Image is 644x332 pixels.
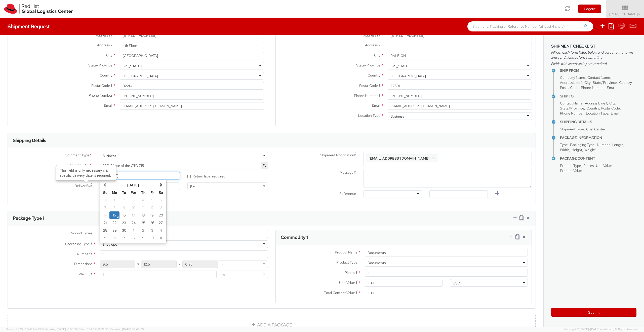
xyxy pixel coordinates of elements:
[123,63,142,68] div: [US_STATE]
[77,252,90,256] span: Number
[607,85,615,90] span: Email
[368,73,380,78] span: Country
[123,73,158,79] div: [GEOGRAPHIC_DATA]
[109,227,119,234] td: 29
[587,75,610,80] span: Contact Name
[109,189,119,196] th: Mo
[585,101,607,105] span: Address Line 1
[156,219,165,227] td: 27
[390,114,404,119] div: Business
[102,242,117,247] div: Envelope
[560,80,582,85] span: Address Line 1
[356,63,380,67] span: State/Province
[586,111,608,116] span: Location Type
[139,227,148,234] td: 2
[560,94,636,98] h4: Ship To
[139,234,148,242] td: 9
[148,219,156,227] td: 26
[365,259,528,267] span: Documents
[102,163,265,168] span: R&D Office of the CTO 715
[581,85,605,90] span: Phone Number
[324,290,355,295] span: Total Content Value
[584,147,595,152] span: Weight
[159,183,163,187] span: Next Month
[432,155,435,161] button: ×
[320,153,354,158] span: Shipment Notification
[104,103,112,108] span: Email
[156,227,165,234] td: 4
[564,327,638,331] span: Copyright © [DATE]-[DATE] Agistix Inc., All Rights Reserved
[101,189,110,196] th: Su
[109,181,156,189] th: Select Month
[365,43,380,47] span: Address 2
[65,242,90,246] span: Packaging Type
[601,106,620,110] span: Postal Code
[583,163,594,168] span: Pieces
[78,327,144,331] span: Client: 2025.18.0-71d3358
[340,170,353,175] span: Message
[129,196,139,204] td: 3
[109,204,119,211] td: 8
[560,142,568,147] span: Type
[129,211,139,219] td: 17
[8,24,50,29] h4: Shipment Request
[56,166,116,180] div: This field is only necessary if a specific delivery date is required.
[156,204,165,211] td: 13
[101,196,110,204] td: 31
[597,142,610,147] span: Number
[139,219,148,227] td: 25
[364,33,378,38] span: Address 1
[560,111,584,116] span: Phone Number
[101,204,110,211] td: 7
[141,261,177,268] input: Width
[560,127,584,131] span: Shipment Type
[612,142,623,147] span: Length
[190,184,195,189] div: PM
[109,219,119,227] td: 22
[79,272,90,276] span: Weight
[106,53,112,57] span: City
[109,196,119,204] td: 1
[70,231,92,235] span: Product Types
[100,73,112,78] span: Country
[119,234,129,242] td: 7
[339,191,356,196] span: Reference
[156,211,165,219] td: 20
[390,73,426,79] div: [GEOGRAPHIC_DATA]
[74,262,92,266] span: Dimensions
[560,163,581,168] span: Product Type
[551,61,636,66] span: Fields with asterisks (*) are required
[336,260,357,265] span: Product Type
[101,234,110,242] td: 5
[102,153,116,158] div: Business
[572,147,582,152] span: Height
[119,211,129,219] td: 16
[74,183,90,189] span: Deliver By
[596,163,612,168] span: Unit Value
[560,157,636,160] h4: Package Content
[281,235,308,240] h3: Commodity 1
[638,12,641,16] span: ▼
[4,4,73,14] img: rh-logistics-00dfa346123c4ec078e1.svg
[135,261,141,268] span: X
[109,234,119,242] td: 6
[560,69,636,72] h4: Ship From
[551,50,636,60] span: Fill out each form listed below and agree to the terms and conditions before submitting
[119,227,129,234] td: 30
[148,196,156,204] td: 5
[129,227,139,234] td: 1
[148,227,156,234] td: 3
[129,219,139,227] td: 24
[560,168,582,173] span: Product Value
[358,113,380,118] span: Location Type
[560,147,569,152] span: Width
[368,261,525,265] span: Documents
[584,80,590,85] span: City
[586,106,599,110] span: Country
[560,75,585,80] span: Company Name
[148,204,156,211] td: 12
[390,63,410,68] div: [US_STATE]
[182,261,218,268] input: Height
[13,216,44,221] h3: Package Type 1
[156,189,165,196] th: Sa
